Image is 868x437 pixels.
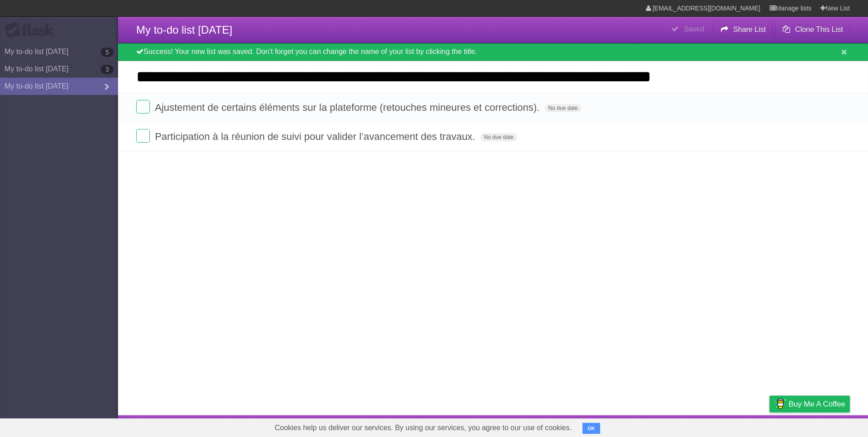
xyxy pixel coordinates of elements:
span: No due date [545,104,582,112]
div: Flask [5,22,59,39]
a: Buy me a coffee [769,396,850,412]
label: Done [136,100,150,114]
a: Developers [679,417,715,435]
button: Clone This List [775,21,850,38]
b: Share List [733,25,766,33]
b: 3 [101,65,113,74]
span: Ajustement de certains éléments sur la plateforme (retouches mineures et corrections). [155,102,542,113]
img: Buy me a coffee [774,396,786,412]
label: Done [136,129,150,143]
button: OK [582,423,600,434]
b: Clone This List [795,25,843,33]
b: 5 [101,48,113,57]
a: Privacy [758,417,781,435]
a: Terms [727,417,747,435]
div: Success! Your new list was saved. Don't forget you can change the name of your list by clicking t... [118,43,868,61]
span: Cookies help us deliver our services. By using our services, you agree to our use of cookies. [266,419,581,437]
b: Saved [684,25,704,33]
span: Buy me a coffee [789,396,845,412]
span: My to-do list [DATE] [136,24,232,36]
span: Participation à la réunion de suivi pour valider l’avancement des travaux. [155,131,478,142]
button: Share List [713,21,773,38]
a: About [649,417,668,435]
a: Suggest a feature [793,417,850,435]
span: No due date [480,133,517,141]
